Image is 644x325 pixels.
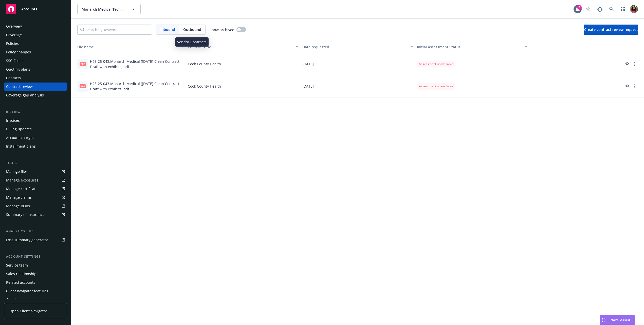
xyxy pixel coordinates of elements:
a: Billing updates [4,125,67,133]
span: Outbound [183,27,201,32]
div: Manage BORs [6,202,30,210]
input: Search by keyword... [77,25,152,35]
div: Manage certificates [6,185,39,193]
a: more [632,83,638,89]
div: Drag to move [600,315,606,325]
div: 6 [577,5,582,10]
a: Contract review [4,83,67,91]
a: Sales relationships [4,270,67,278]
a: SSC Cases [4,57,67,65]
span: Assessment unavailable [419,62,453,66]
div: Cook County Health [186,53,300,75]
div: Summary of insurance [6,211,45,219]
a: Start snowing [583,4,593,14]
div: H25-25-043.Monarch Medical ([DATE] Clean Contract Draft with exhibits).pdf [90,59,184,69]
button: Create contract review request [584,25,638,35]
span: Nova Assist [611,318,631,322]
div: Tools [4,160,67,166]
div: Sales relationships [6,270,38,278]
a: Policies [4,39,67,48]
a: Overview [4,22,67,30]
div: Manage exposures [6,176,38,184]
div: Contract title [188,44,293,50]
a: Client navigator features [4,287,67,295]
div: Service team [6,261,28,269]
span: pdf [80,84,86,88]
div: Coverage [6,31,22,39]
div: Toggle SortBy [417,44,522,50]
a: Coverage gap analysis [4,91,67,99]
span: Monarch Medical Technologies, LLC [82,7,125,12]
div: Policy changes [6,48,31,56]
div: Toggle SortBy [73,44,178,50]
button: Nova Assist [600,315,635,325]
button: Monarch Medical Technologies, LLC [77,4,141,14]
span: Initial Assessment Status [417,45,461,49]
a: Manage BORs [4,202,67,210]
div: [DATE] [300,53,415,75]
div: Account settings [4,254,67,259]
div: Contacts [6,74,21,82]
a: Summary of insurance [4,211,67,219]
button: Contract title [186,41,300,53]
span: Inbound [160,27,175,32]
a: Switch app [618,4,628,14]
a: more [632,61,638,67]
a: Loss summary generator [4,236,67,244]
div: Invoices [6,116,20,125]
div: Loss summary generator [6,236,48,244]
span: Create contract review request [584,27,638,32]
div: Policies [6,39,19,48]
span: pdf [80,62,86,66]
a: preview [624,83,630,89]
div: SSC Cases [6,57,23,65]
div: Analytics hub [4,229,67,234]
a: Manage certificates [4,185,67,193]
div: Related accounts [6,278,35,287]
a: Installment plans [4,142,67,150]
div: Coverage gap analysis [6,91,44,99]
a: Invoices [4,116,67,125]
div: Date requested [302,44,407,50]
div: Overview [6,22,22,30]
div: Contract review [6,83,33,91]
a: Coverage [4,31,67,39]
a: preview [624,61,630,67]
a: Manage claims [4,193,67,201]
a: Policy changes [4,48,67,56]
div: Client navigator features [6,287,48,295]
a: Manage exposures [4,176,67,184]
div: Installment plans [6,142,36,150]
div: Billing updates [6,125,32,133]
div: Billing [4,109,67,114]
span: Accounts [21,7,37,11]
a: Accounts [4,2,67,16]
a: Report a Bug [595,4,605,14]
div: Quoting plans [6,65,30,73]
a: Service team [4,261,67,269]
span: Outbound [179,25,205,34]
span: Open Client Navigator [9,308,47,314]
div: H25-25-043.Monarch Medical ([DATE] Clean Contract Draft with exhibits).pdf [90,81,184,92]
a: Search [606,4,617,14]
img: photo [630,5,638,13]
a: Quoting plans [4,65,67,73]
a: Related accounts [4,278,67,287]
a: Client access [4,296,67,304]
div: Account charges [6,134,34,142]
div: Client access [6,296,28,304]
button: Date requested [300,41,415,53]
span: Inbound [156,25,179,34]
a: Manage files [4,168,67,176]
div: File name [73,44,178,50]
div: Cook County Health [186,75,300,97]
div: Manage files [6,168,28,176]
a: Contacts [4,74,67,82]
div: [DATE] [300,75,415,97]
span: Show archived [210,27,234,32]
div: Manage claims [6,193,32,201]
a: Account charges [4,134,67,142]
span: Assessment unavailable [419,84,453,89]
